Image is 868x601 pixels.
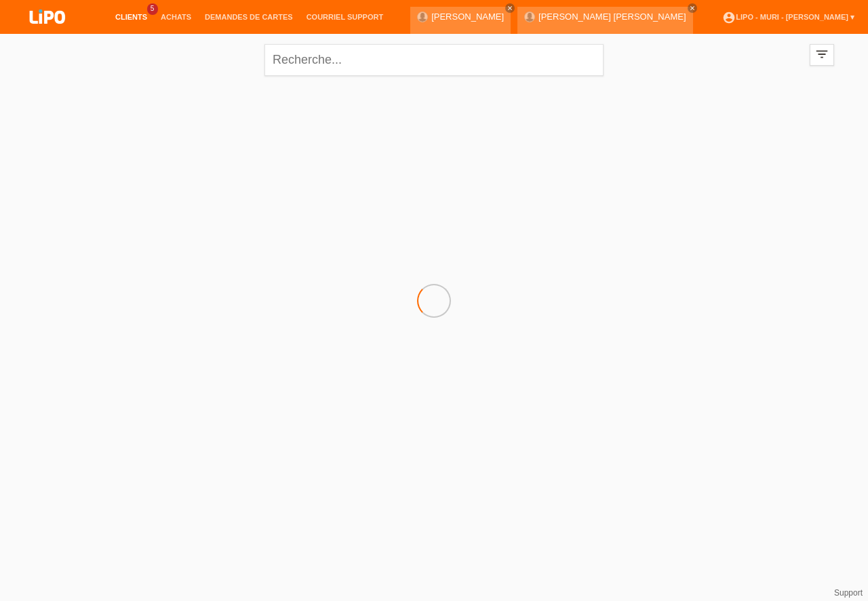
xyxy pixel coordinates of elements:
a: Clients [108,13,154,21]
a: Achats [154,13,198,21]
a: Demandes de cartes [198,13,300,21]
a: [PERSON_NAME] [431,12,504,22]
a: account_circleLIPO - Muri - [PERSON_NAME] ▾ [715,13,861,21]
span: 5 [147,3,158,15]
a: [PERSON_NAME] [PERSON_NAME] [538,12,686,22]
i: account_circle [722,11,736,24]
input: Recherche... [264,44,604,76]
a: LIPO pay [14,28,81,38]
i: close [689,5,696,12]
i: close [507,5,513,12]
i: filter_list [814,47,829,62]
a: close [688,3,697,13]
a: Courriel Support [300,13,390,21]
a: Support [834,588,863,598]
a: close [505,3,515,13]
